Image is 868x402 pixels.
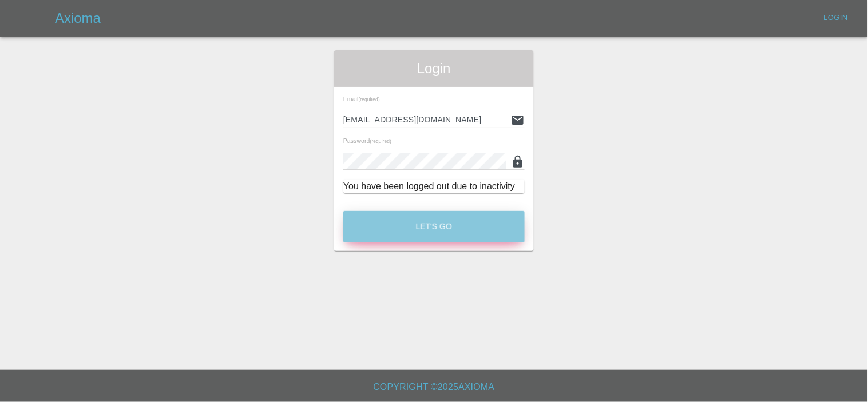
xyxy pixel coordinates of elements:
button: Let's Go [343,211,525,242]
h5: Axioma [55,9,101,27]
h6: Copyright © 2025 Axioma [9,379,859,395]
small: (required) [359,97,380,102]
div: You have been logged out due to inactivity [343,180,525,193]
span: Password [343,137,391,144]
small: (required) [370,139,391,144]
span: Email [343,95,380,102]
a: Login [818,9,854,27]
span: Login [343,59,525,78]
